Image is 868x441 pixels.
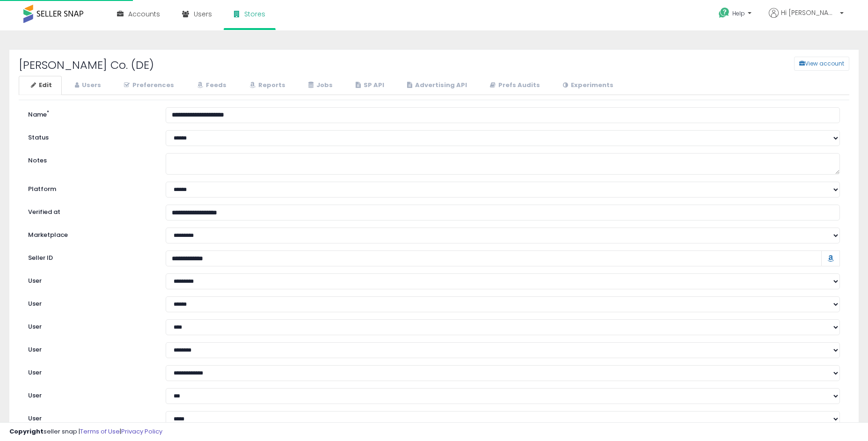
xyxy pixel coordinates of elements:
[787,57,801,71] a: View account
[63,76,111,95] a: Users
[21,388,159,400] label: User
[718,7,730,19] i: Get Help
[21,411,159,423] label: User
[343,76,394,95] a: SP API
[9,427,162,436] div: seller snap | |
[296,76,343,95] a: Jobs
[194,9,212,19] span: Users
[128,9,160,19] span: Accounts
[237,76,295,95] a: Reports
[769,8,844,29] a: Hi [PERSON_NAME]
[244,9,265,19] span: Stores
[19,76,62,95] a: Edit
[395,76,477,95] a: Advertising API
[21,365,159,377] label: User
[121,427,162,436] a: Privacy Policy
[21,130,159,142] label: Status
[9,427,44,436] strong: Copyright
[732,9,745,17] span: Help
[21,228,159,240] label: Marketplace
[794,57,849,71] button: View account
[21,153,159,165] label: Notes
[185,76,236,95] a: Feeds
[21,250,159,263] label: Seller ID
[21,205,159,217] label: Verified at
[21,107,159,119] label: Name
[21,182,159,194] label: Platform
[21,273,159,286] label: User
[21,342,159,354] label: User
[21,319,159,331] label: User
[478,76,550,95] a: Prefs Audits
[80,427,120,436] a: Terms of Use
[12,59,364,71] h2: [PERSON_NAME] Co. (DE)
[21,296,159,309] label: User
[781,8,837,17] span: Hi [PERSON_NAME]
[551,76,623,95] a: Experiments
[112,76,184,95] a: Preferences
